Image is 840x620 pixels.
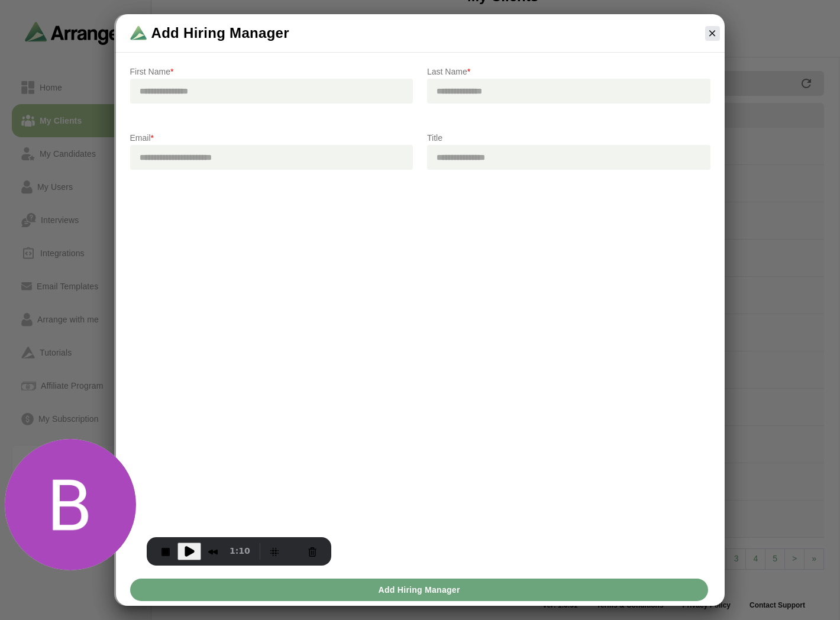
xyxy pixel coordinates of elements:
p: First Name [130,64,413,79]
p: Title [427,131,710,145]
button: Add Hiring Manager [130,579,708,601]
span: Add Hiring Manager [151,24,289,43]
span: Add Hiring Manager [377,579,460,601]
p: Email [130,131,413,145]
p: Last Name [427,64,710,79]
